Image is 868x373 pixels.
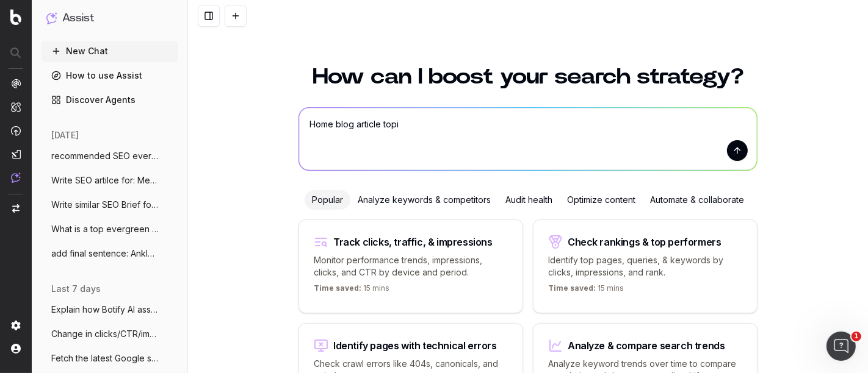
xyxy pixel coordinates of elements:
[51,174,159,187] span: Write SEO artilce for: Meta Title Tips t
[42,41,178,61] button: New Chat
[350,190,498,210] div: Analyze keywords & competitors
[51,328,159,340] span: Change in clicks/CTR/impressions over la
[62,10,94,27] h1: Assist
[298,66,758,88] h1: How can I boost your search strategy?
[51,283,101,295] span: last 7 days
[314,283,361,293] span: Time saved:
[826,332,856,361] iframe: Intercom live chat
[42,171,178,190] button: Write SEO artilce for: Meta Title Tips t
[46,10,173,27] button: Assist
[299,108,757,170] textarea: Home blog article topi
[11,321,21,330] img: Setting
[42,146,178,166] button: recommended SEO evergreen blog articles
[643,190,751,210] div: Automate & collaborate
[498,190,560,210] div: Audit health
[42,90,178,110] a: Discover Agents
[852,332,861,341] span: 1
[51,223,159,235] span: What is a top evergreen SEO Fashion Blog
[11,149,21,159] img: Studio
[12,204,20,213] img: Switch project
[51,304,159,316] span: Explain how Botify AI assist can be help
[568,237,722,247] div: Check rankings & top performers
[314,283,389,298] p: 15 mins
[333,341,497,350] div: Identify pages with technical errors
[11,79,21,88] img: Analytics
[548,254,742,279] p: Identify top pages, queries, & keywords by clicks, impressions, and rank.
[42,324,178,344] button: Change in clicks/CTR/impressions over la
[51,129,79,141] span: [DATE]
[42,244,178,263] button: add final sentence: Ankle boots are a fa
[11,344,21,353] img: My account
[51,352,159,364] span: Fetch the latest Google search results f
[51,247,159,260] span: add final sentence: Ankle boots are a fa
[11,172,21,183] img: Assist
[51,150,159,162] span: recommended SEO evergreen blog articles
[42,349,178,368] button: Fetch the latest Google search results f
[10,9,21,25] img: Botify logo
[548,283,596,293] span: Time saved:
[333,237,493,247] div: Track clicks, traffic, & impressions
[548,283,624,298] p: 15 mins
[314,254,508,279] p: Monitor performance trends, impressions, clicks, and CTR by device and period.
[11,102,21,112] img: Intelligence
[560,190,643,210] div: Optimize content
[42,66,178,85] a: How to use Assist
[42,300,178,319] button: Explain how Botify AI assist can be help
[305,190,350,210] div: Popular
[42,219,178,239] button: What is a top evergreen SEO Fashion Blog
[46,12,57,24] img: Assist
[42,195,178,215] button: Write similar SEO Brief for SEO Briefs:
[11,126,21,136] img: Activation
[568,341,725,350] div: Analyze & compare search trends
[51,199,159,211] span: Write similar SEO Brief for SEO Briefs:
